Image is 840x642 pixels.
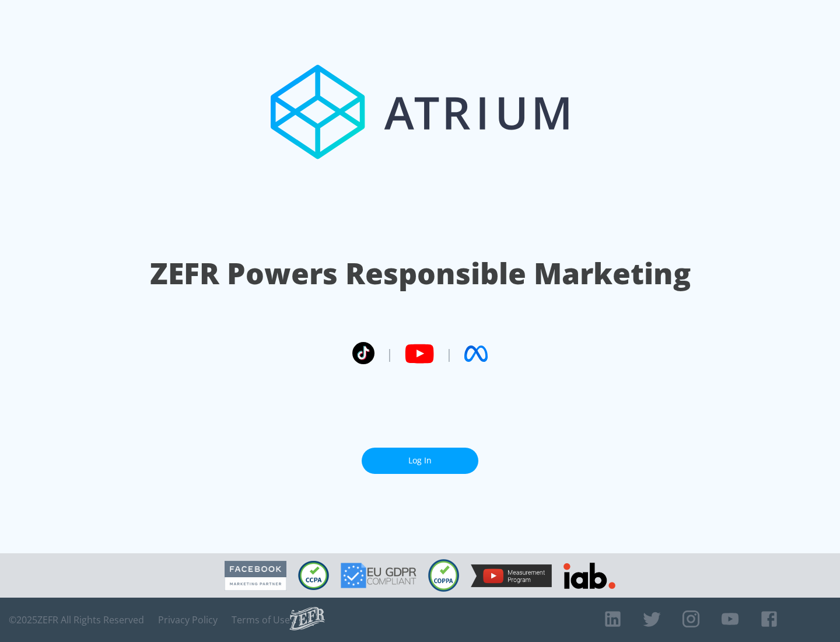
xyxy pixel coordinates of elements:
img: GDPR Compliant [341,563,416,588]
img: YouTube Measurement Program [471,564,552,587]
img: CCPA Compliant [298,561,329,590]
span: | [446,345,453,362]
img: Facebook Marketing Partner [225,561,286,591]
a: Log In [362,448,478,474]
img: IAB [563,563,615,589]
a: Privacy Policy [158,614,218,626]
span: | [386,345,393,362]
img: COPPA Compliant [428,559,459,592]
span: © 2025 ZEFR All Rights Reserved [9,614,144,626]
a: Terms of Use [232,614,290,626]
h1: ZEFR Powers Responsible Marketing [150,253,691,294]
